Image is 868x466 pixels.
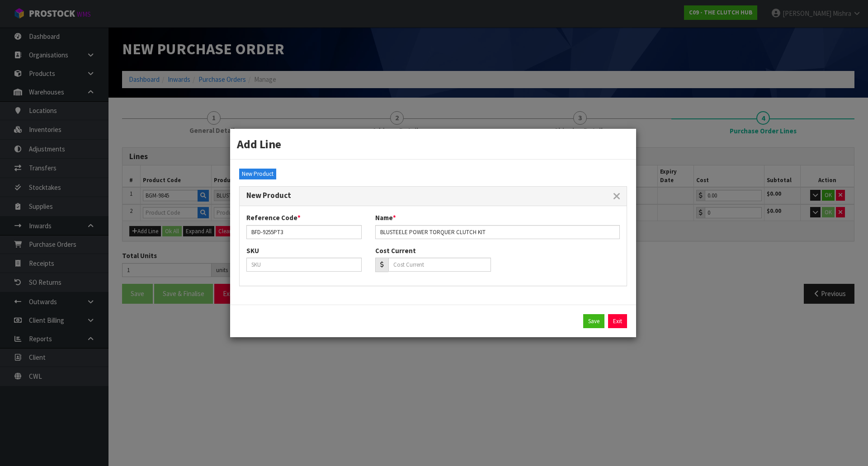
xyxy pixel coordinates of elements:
label: Cost Current [375,246,416,255]
input: Name [375,225,620,239]
a: Exit [608,314,627,329]
input: SKU [246,258,362,272]
button: New Product [239,169,276,179]
button: Save [583,314,604,329]
label: Name [375,213,396,222]
input: Cost Current [388,258,491,272]
label: Reference Code [246,213,301,222]
input: Reference Code [246,225,362,239]
h3: Add Line [237,136,629,152]
h3: New Product [246,191,426,200]
label: SKU [246,246,259,255]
